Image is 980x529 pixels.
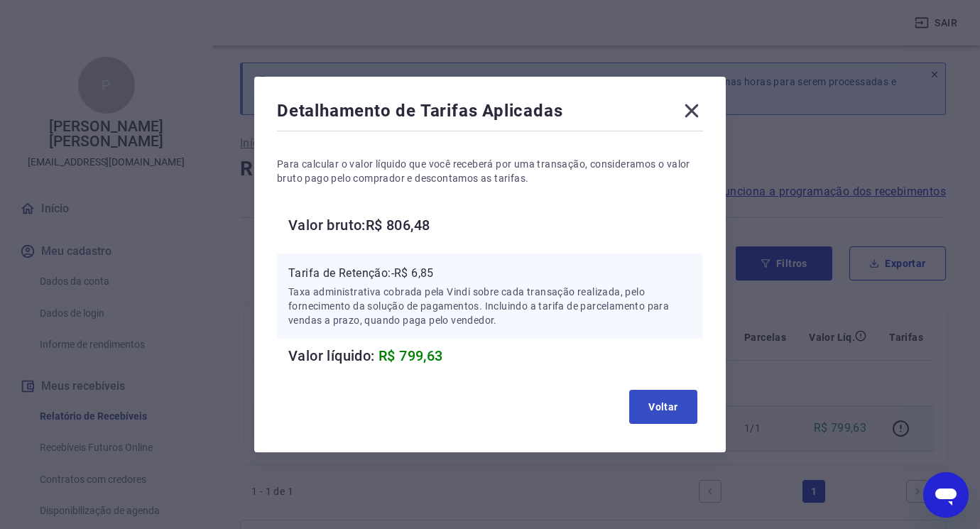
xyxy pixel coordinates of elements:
[288,214,703,236] h6: Valor bruto: R$ 806,48
[288,265,692,282] p: Tarifa de Retenção: -R$ 6,85
[288,344,703,367] h6: Valor líquido:
[277,99,703,128] div: Detalhamento de Tarifas Aplicadas
[923,472,969,518] iframe: Botão para abrir a janela de mensagens
[288,285,692,327] p: Taxa administrativa cobrada pela Vindi sobre cada transação realizada, pelo fornecimento da soluç...
[379,347,443,364] span: R$ 799,63
[629,390,697,424] button: Voltar
[277,157,703,185] p: Para calcular o valor líquido que você receberá por uma transação, consideramos o valor bruto pag...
